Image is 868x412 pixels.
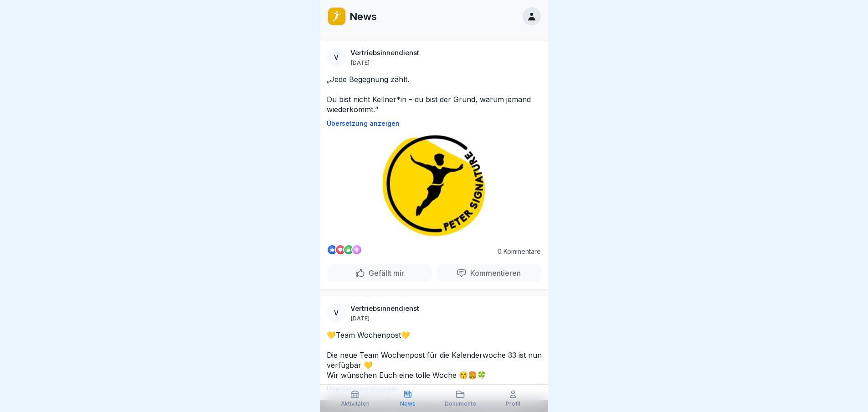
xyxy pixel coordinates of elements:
p: Vertriebsinnendienst [350,49,419,57]
p: [DATE] [350,314,370,322]
p: Kommentieren [467,268,521,278]
p: Gefällt mir [365,268,404,278]
p: 💛Team Wochenpost💛 Die neue Team Wochenpost für die Kalenderwoche 33 ist nun verfügbar 💛 Wir wünsc... [327,330,542,380]
img: oo2rwhh5g6mqyfqxhtbddxvd.png [328,8,345,25]
p: [DATE] [350,59,370,66]
p: Profil [506,401,520,407]
div: V [327,304,346,323]
p: News [400,401,416,407]
p: 0 Kommentare [491,248,541,255]
p: Übersetzung anzeigen [327,120,542,127]
p: Dokumente [445,401,476,407]
p: „Jede Begegnung zählt. Du bist nicht Kellner*in – du bist der Grund, warum jemand wiederkommt.“ [327,74,542,114]
div: V [327,48,346,67]
p: News [349,10,377,22]
p: Vertriebsinnendienst [350,304,419,313]
p: Aktivitäten [341,401,370,407]
img: Post Image [383,134,485,237]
